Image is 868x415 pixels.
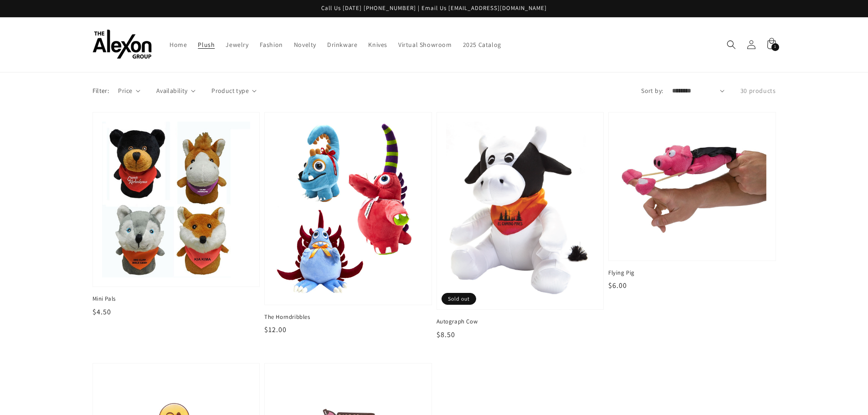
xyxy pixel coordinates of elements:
a: Flying Pig Flying Pig $6.00 [608,112,776,291]
span: The Horndribbles [264,313,432,321]
a: Mini Pals Mini Pals $4.50 [92,112,260,318]
span: Mini Pals [92,295,260,303]
span: Availability [156,86,188,96]
a: 2025 Catalog [457,35,507,54]
summary: Product type [211,86,257,96]
summary: Availability [156,86,195,96]
span: $12.00 [264,325,287,334]
span: Drinkware [327,41,357,49]
span: Flying Pig [608,269,776,277]
span: 1 [774,43,776,51]
p: Filter: [92,86,109,96]
span: Autograph Cow [437,318,604,326]
span: 2025 Catalog [463,41,501,49]
span: Novelty [294,41,316,49]
img: The Alexon Group [92,30,152,59]
span: Price [118,86,132,96]
img: Mini Pals [102,122,251,278]
span: Knives [368,41,387,49]
a: Plush [192,35,220,54]
summary: Search [721,35,741,55]
span: $6.00 [608,281,627,290]
a: Knives [363,35,393,54]
span: Home [169,41,187,49]
img: The Horndribbles [274,122,422,296]
label: Sort by: [641,86,663,96]
a: Virtual Showroom [393,35,457,54]
p: 30 products [740,86,776,96]
span: Fashion [260,41,283,49]
img: Autograph Cow [446,122,595,301]
span: Sold out [442,293,476,305]
a: The Horndribbles The Horndribbles $12.00 [264,112,432,335]
a: Jewelry [220,35,254,54]
a: Home [164,35,192,54]
img: Flying Pig [618,122,766,251]
a: Fashion [254,35,288,54]
summary: Price [118,86,140,96]
a: Drinkware [322,35,363,54]
span: Plush [198,41,215,49]
span: Virtual Showroom [398,41,452,49]
a: Novelty [288,35,322,54]
span: Product type [211,86,249,96]
span: $8.50 [437,330,455,339]
span: $4.50 [92,307,111,317]
span: Jewelry [226,41,248,49]
a: Autograph Cow Autograph Cow $8.50 [437,112,604,340]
